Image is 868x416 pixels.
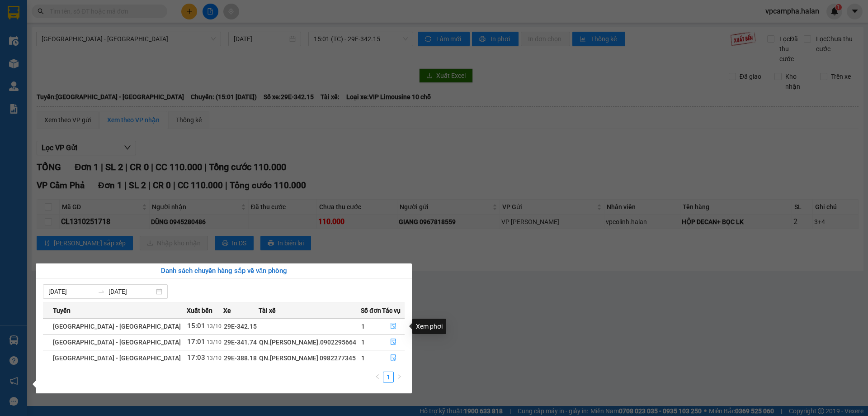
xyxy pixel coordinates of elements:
[259,353,360,363] div: QN.[PERSON_NAME] 0982277345
[390,354,396,362] span: file-done
[382,306,401,316] span: Tác vụ
[394,372,405,383] li: Next Page
[53,306,71,316] span: Tuyến
[375,374,380,379] span: left
[48,287,94,296] input: Từ ngày
[187,322,205,330] span: 15:01
[382,319,404,334] button: file-done
[223,306,231,316] span: Xe
[187,306,212,316] span: Xuất bến
[361,354,365,362] span: 1
[207,355,222,361] span: 13/10
[108,287,154,296] input: Đến ngày
[53,323,181,330] span: [GEOGRAPHIC_DATA] - [GEOGRAPHIC_DATA]
[383,372,393,382] a: 1
[372,372,383,383] li: Previous Page
[382,351,404,365] button: file-done
[361,323,365,330] span: 1
[361,339,365,346] span: 1
[394,372,405,383] button: right
[207,339,222,345] span: 13/10
[259,306,276,316] span: Tài xế
[207,323,222,330] span: 13/10
[43,266,405,277] div: Danh sách chuyến hàng sắp về văn phòng
[372,372,383,383] button: left
[390,323,396,330] span: file-done
[224,339,257,346] span: 29E-341.74
[98,288,105,295] span: swap-right
[383,372,394,383] li: 1
[224,323,257,330] span: 29E-342.15
[396,374,402,379] span: right
[53,354,181,362] span: [GEOGRAPHIC_DATA] - [GEOGRAPHIC_DATA]
[390,339,396,346] span: file-done
[187,338,205,346] span: 17:01
[361,306,381,316] span: Số đơn
[98,288,105,295] span: to
[412,319,446,334] div: Xem phơi
[187,354,205,362] span: 17:03
[382,335,404,349] button: file-done
[224,354,257,362] span: 29E-388.18
[259,337,360,347] div: QN.[PERSON_NAME].0902295664
[53,339,181,346] span: [GEOGRAPHIC_DATA] - [GEOGRAPHIC_DATA]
